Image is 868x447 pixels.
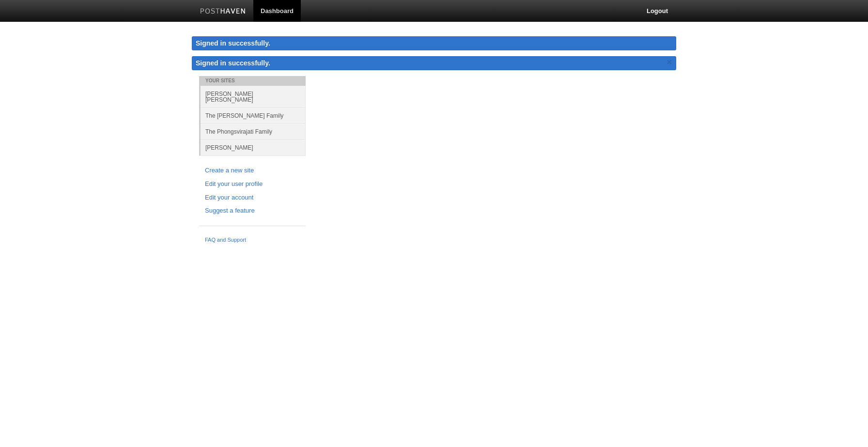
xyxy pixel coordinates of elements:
[205,236,300,245] a: FAQ and Support
[201,123,306,139] a: The Phongsvirajati Family
[196,59,270,67] span: Signed in successfully.
[205,166,300,176] a: Create a new site
[205,193,300,203] a: Edit your account
[205,206,300,216] a: Suggest a feature
[201,139,306,155] a: [PERSON_NAME]
[205,179,300,189] a: Edit your user profile
[200,8,246,15] img: Posthaven-bar
[192,36,676,50] div: Signed in successfully.
[201,108,306,123] a: The [PERSON_NAME] Family
[665,56,674,68] a: ×
[201,86,306,108] a: [PERSON_NAME] [PERSON_NAME]
[199,76,306,86] li: Your Sites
